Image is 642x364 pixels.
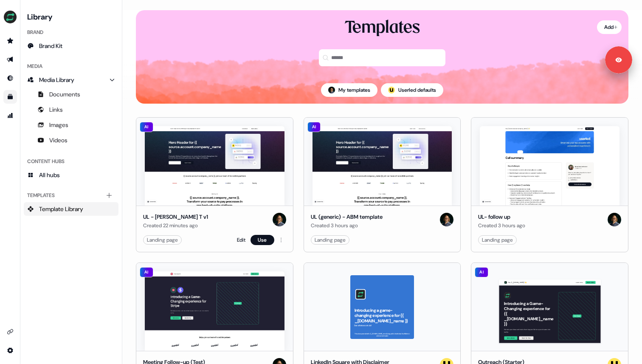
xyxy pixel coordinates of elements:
img: UL- follow up [480,126,619,206]
span: Documents [49,90,80,99]
button: My templates [321,83,377,97]
img: Nick [328,87,335,93]
span: Links [49,105,63,114]
div: AI [140,122,153,132]
div: Created 22 minutes ago [143,221,208,230]
span: Template Library [39,205,83,213]
a: Brand Kit [24,39,118,53]
div: Created 3 hours ago [311,221,383,230]
button: Use [251,235,274,245]
span: Brand Kit [39,42,62,50]
div: Templates [345,17,420,39]
a: Go to outbound experience [3,53,17,66]
div: AI [475,267,488,277]
h3: Library [24,10,118,22]
a: Links [24,103,118,116]
span: Videos [49,136,68,144]
a: Go to Inbound [3,71,17,85]
img: UL (generic) - ABM template [313,126,452,206]
a: Images [24,118,118,132]
button: Add [597,20,622,34]
a: Go to prospects [3,34,17,48]
a: All hubs [24,168,118,182]
button: UL - Sam T v1AIUL - [PERSON_NAME] T v1Created 22 minutes agoNickLanding pageEditUse [136,117,293,252]
a: Go to attribution [3,109,17,122]
div: Brand [24,25,118,39]
div: Created 3 hours ago [478,221,525,230]
div: Landing page [482,236,513,244]
a: Edit [237,236,245,244]
a: Template Library [24,202,118,216]
div: Content Hubs [24,155,118,168]
img: UL - Sam T v1 [145,126,284,206]
button: userled logo;Userled defaults [381,83,443,97]
div: UL (generic) - ABM template [311,213,383,221]
img: Nick [273,213,286,226]
a: Go to templates [3,90,17,104]
span: Images [49,121,68,129]
span: All hubs [39,171,60,179]
div: UL - [PERSON_NAME] T v1 [143,213,208,221]
div: UL- follow up [478,213,525,221]
button: UL- follow upUL- follow upCreated 3 hours agoNickLanding page [471,117,628,252]
div: Templates [24,189,118,202]
button: UL (generic) - ABM template AIUL (generic) - ABM templateCreated 3 hours agoNickLanding page [304,117,461,252]
span: Media Library [39,76,74,84]
img: Nick [440,213,453,226]
a: Go to integrations [3,325,17,339]
img: userled logo [388,87,395,93]
img: Meeting Follow-up (Test) [145,271,284,351]
a: Media Library [24,73,118,87]
a: Go to integrations [3,344,17,357]
a: Videos [24,133,118,147]
div: AI [307,122,321,132]
div: Media [24,59,118,73]
a: Documents [24,87,118,101]
div: Landing page [315,236,346,244]
div: AI [140,267,153,277]
div: Landing page [147,236,178,244]
img: Nick [608,213,621,226]
div: ; [388,87,395,93]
